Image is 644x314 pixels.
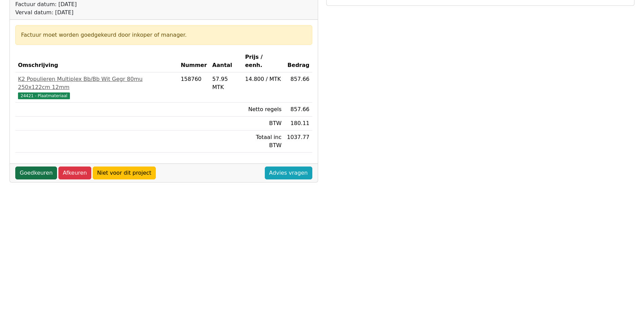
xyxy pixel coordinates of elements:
th: Omschrijving [15,50,178,72]
a: Niet voor dit project [93,167,156,179]
td: 857.66 [284,103,312,117]
a: K2 Populieren Multiplex Bb/Bb Wit Gegr 80mu 250x122cm 12mm24421 - Plaatmateriaal [18,75,175,100]
div: 57.95 MTK [212,75,240,91]
th: Prijs / eenh. [242,50,284,72]
td: BTW [242,117,284,130]
a: Afkeuren [58,167,91,179]
div: Factuur datum: [DATE] [15,0,150,8]
td: 180.11 [284,117,312,130]
div: Factuur moet worden goedgekeurd door inkoper of manager. [21,31,307,39]
div: Verval datum: [DATE] [15,8,150,17]
div: 14.800 / MTK [245,75,281,83]
td: Netto regels [242,103,284,117]
td: Totaal inc BTW [242,130,284,153]
th: Aantal [209,50,242,72]
a: Advies vragen [265,167,312,179]
th: Nummer [178,50,209,72]
td: 1037.77 [284,130,312,153]
td: 158760 [178,72,209,103]
th: Bedrag [284,50,312,72]
td: 857.66 [284,72,312,103]
span: 24421 - Plaatmateriaal [18,92,70,99]
div: K2 Populieren Multiplex Bb/Bb Wit Gegr 80mu 250x122cm 12mm [18,75,175,91]
a: Goedkeuren [15,167,57,179]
